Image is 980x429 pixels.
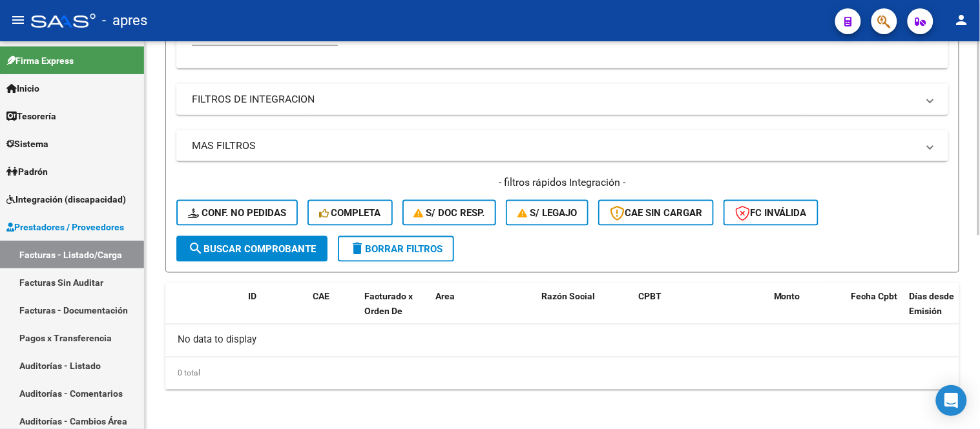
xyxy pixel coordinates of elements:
[192,92,917,106] mat-panel-title: FILTROS DE INTEGRACION
[633,283,769,340] datatable-header-cell: CPBT
[359,283,430,340] datatable-header-cell: Facturado x Orden De
[176,175,948,190] h4: - filtros rápidos Integración -
[6,220,124,234] span: Prestadores / Proveedores
[102,6,147,35] span: - apres
[402,200,497,226] button: S/ Doc Resp.
[851,292,898,302] span: Fecha Cpbt
[774,292,800,302] span: Monto
[541,292,595,302] span: Razón Social
[910,292,955,317] span: Días desde Emisión
[435,292,455,302] span: Area
[248,292,256,302] span: ID
[176,200,298,226] button: Conf. no pedidas
[176,236,328,262] button: Buscar Comprobante
[176,130,948,161] mat-expansion-panel-header: MAS FILTROS
[6,165,48,179] span: Padrón
[724,200,818,226] button: FC Inválida
[517,207,577,219] span: S/ legajo
[188,207,286,219] span: Conf. no pedidas
[430,283,517,340] datatable-header-cell: Area
[6,109,56,123] span: Tesorería
[904,283,963,340] datatable-header-cell: Días desde Emisión
[506,200,589,226] button: S/ legajo
[349,243,443,255] span: Borrar Filtros
[176,84,948,115] mat-expansion-panel-header: FILTROS DE INTEGRACION
[364,292,413,317] span: Facturado x Orden De
[349,241,365,256] mat-icon: delete
[308,200,393,226] button: Completa
[6,54,74,68] span: Firma Express
[6,137,48,151] span: Sistema
[936,385,967,416] div: Open Intercom Messenger
[319,207,381,219] span: Completa
[338,236,454,262] button: Borrar Filtros
[769,283,846,340] datatable-header-cell: Monto
[192,139,917,153] mat-panel-title: MAS FILTROS
[954,12,970,28] mat-icon: person
[735,207,807,219] span: FC Inválida
[598,200,714,226] button: CAE SIN CARGAR
[188,241,203,256] mat-icon: search
[308,283,359,340] datatable-header-cell: CAE
[188,243,316,255] span: Buscar Comprobante
[313,292,329,302] span: CAE
[638,292,662,302] span: CPBT
[6,81,39,95] span: Inicio
[10,12,26,28] mat-icon: menu
[6,192,126,206] span: Integración (discapacidad)
[165,357,959,390] div: 0 total
[610,207,702,219] span: CAE SIN CARGAR
[414,207,485,219] span: S/ Doc Resp.
[243,283,308,340] datatable-header-cell: ID
[536,283,633,340] datatable-header-cell: Razón Social
[165,324,959,357] div: No data to display
[846,283,904,340] datatable-header-cell: Fecha Cpbt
